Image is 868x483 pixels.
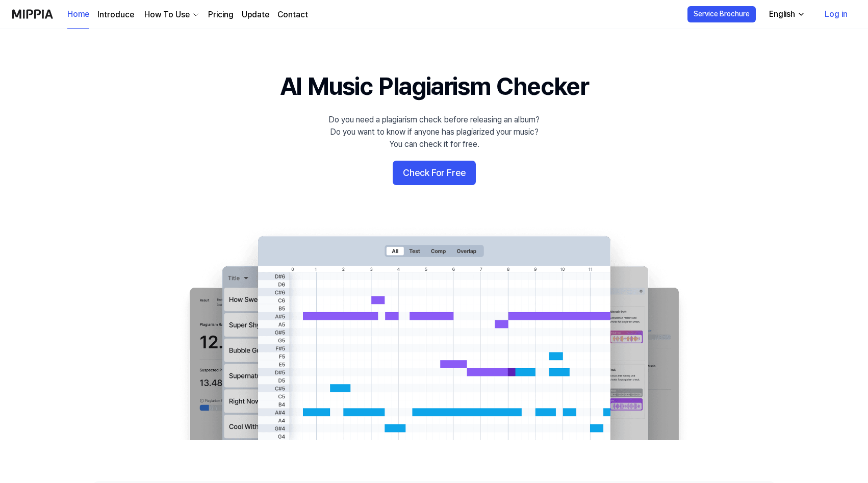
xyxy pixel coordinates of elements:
[97,9,134,21] a: Introduce
[142,9,200,21] button: How To Use
[67,1,89,29] a: Home
[142,9,192,21] div: How To Use
[328,114,540,150] div: Do you need a plagiarism check before releasing an album? Do you want to know if anyone has plagi...
[208,9,234,21] a: Pricing
[761,4,811,24] button: English
[169,226,699,440] img: main Image
[280,69,589,104] h1: AI Music Plagiarism Checker
[393,161,476,185] button: Check For Free
[767,8,797,20] div: English
[687,6,756,22] button: Service Brochure
[277,9,308,21] a: Contact
[242,9,269,21] a: Update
